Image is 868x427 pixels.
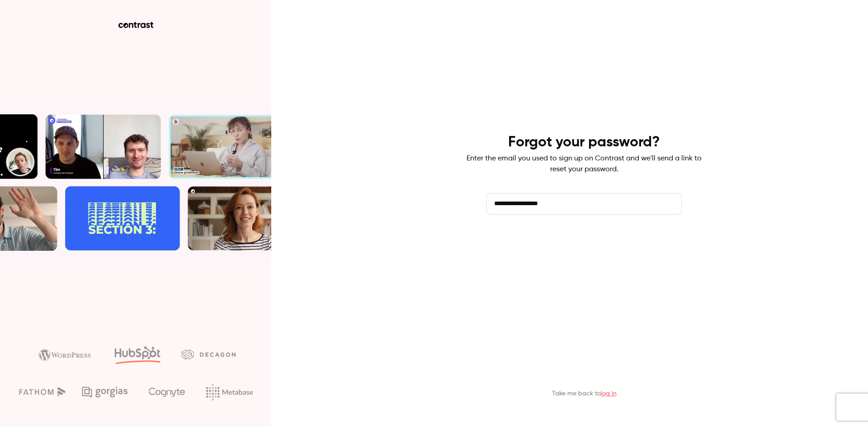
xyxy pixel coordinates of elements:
[467,153,702,175] p: Enter the email you used to sign up on Contrast and we'll send a link to reset your password.
[552,389,617,398] p: Take me back to
[181,349,236,359] img: decagon
[601,390,617,397] a: log in
[486,229,682,251] button: Send reset email
[508,133,660,151] h4: Forgot your password?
